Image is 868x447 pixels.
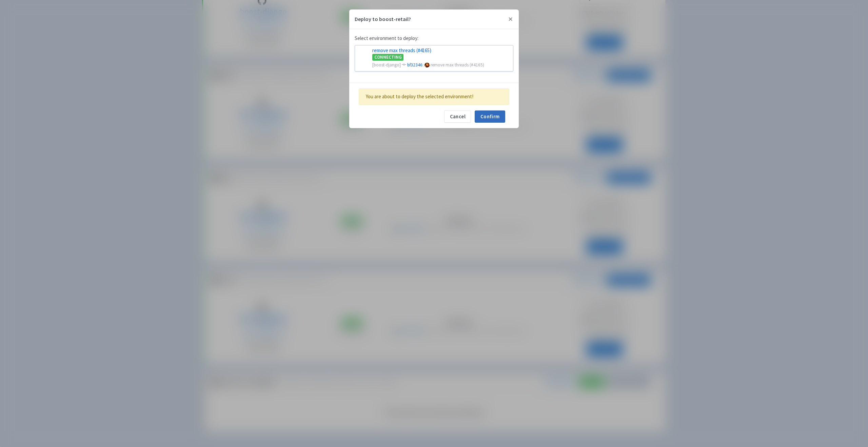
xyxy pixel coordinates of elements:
span: by: adam006 [425,63,429,67]
span: bf32346: [407,62,423,68]
button: Confirm [475,110,505,123]
div: remove max threads (#4165) [368,48,500,54]
button: Close [502,9,519,29]
label: Select environment to deploy: [355,35,418,42]
h5: Deploy to boost-retail? [355,15,411,23]
a: remove max threads (#4165) CONNECTING [boost-django] bf32346: P remove max threads (#4165) [360,46,508,70]
div: You are about to deploy the selected environment! [359,88,509,105]
span: CONNECTING [372,54,403,61]
button: Cancel [444,110,471,123]
span: remove max threads (#4165) [431,62,484,68]
span: [boost-django] [372,62,401,68]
